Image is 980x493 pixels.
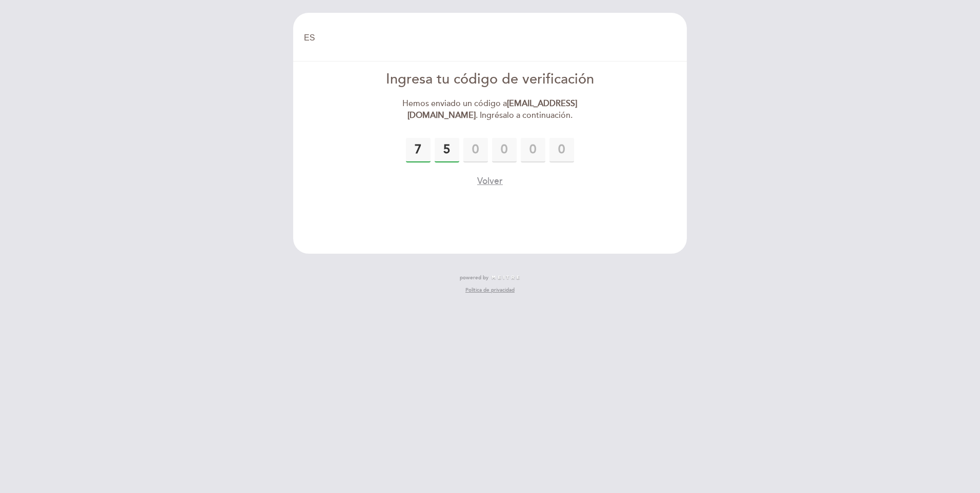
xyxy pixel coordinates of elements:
[477,175,503,188] button: Volver
[491,275,520,280] img: MEITRE
[373,98,608,121] div: Hemos enviado un código a . Ingrésalo a continuación.
[521,138,545,162] input: 0
[407,98,578,120] strong: [EMAIL_ADDRESS][DOMAIN_NAME]
[463,138,488,162] input: 0
[460,274,488,281] span: powered by
[435,138,459,162] input: 0
[406,138,431,162] input: 0
[373,70,608,90] div: Ingresa tu código de verificación
[460,274,520,281] a: powered by
[492,138,517,162] input: 0
[549,138,574,162] input: 0
[465,286,515,294] a: Política de privacidad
